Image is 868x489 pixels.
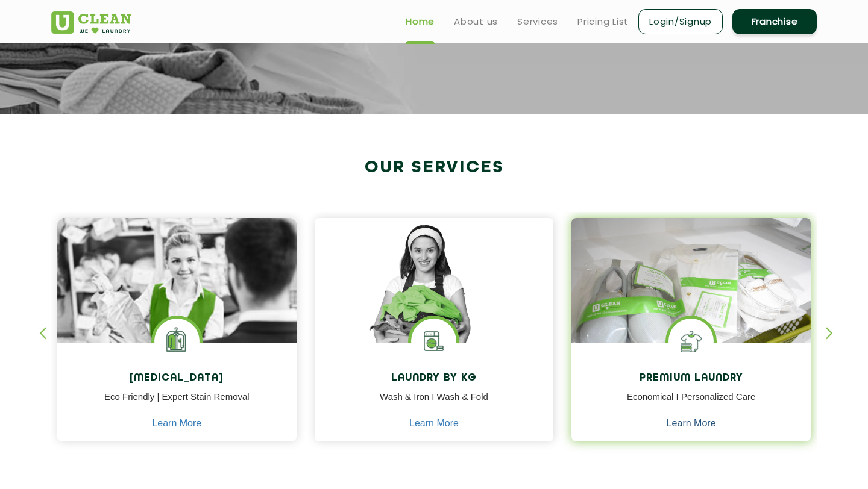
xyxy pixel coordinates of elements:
[668,319,714,364] img: Shoes Cleaning
[517,14,558,29] a: Services
[406,14,435,29] a: Home
[66,373,288,384] h4: [MEDICAL_DATA]
[154,319,200,364] img: Laundry Services near me
[580,373,802,384] h4: Premium Laundry
[324,373,545,384] h4: Laundry by Kg
[454,14,498,29] a: About us
[571,218,811,377] img: laundry done shoes and clothes
[667,418,716,429] a: Learn More
[409,418,459,429] a: Learn More
[66,390,288,417] p: Eco Friendly | Expert Stain Removal
[152,418,201,429] a: Learn More
[580,390,802,417] p: Economical I Personalized Care
[577,14,629,29] a: Pricing List
[51,158,817,178] h2: Our Services
[324,390,545,417] p: Wash & Iron I Wash & Fold
[315,218,554,377] img: a girl with laundry basket
[51,11,131,34] img: UClean Laundry and Dry Cleaning
[732,9,817,34] a: Franchise
[411,319,456,364] img: laundry washing machine
[57,218,297,410] img: Drycleaners near me
[638,9,723,34] a: Login/Signup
